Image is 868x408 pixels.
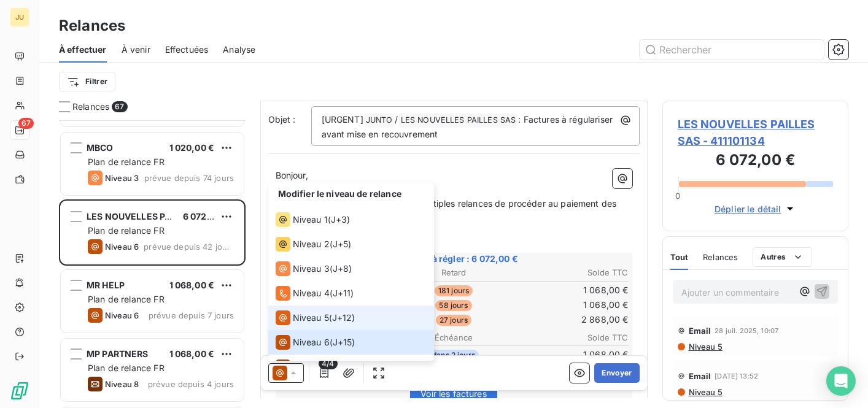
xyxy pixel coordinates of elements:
[10,381,29,401] img: Logo LeanPay
[513,298,629,312] td: 1 068,00 €
[703,252,738,262] span: Relances
[293,312,329,324] span: Niveau 5
[688,342,723,352] span: Niveau 5
[18,118,34,129] span: 67
[59,72,115,91] button: Filtrer
[436,315,471,326] span: 27 jours
[105,379,139,389] span: Niveau 8
[87,280,125,290] span: MR HELP
[333,287,354,299] span: J+11 )
[333,336,355,348] span: J+15 )
[169,142,215,153] span: 1 020,00 €
[399,114,518,128] span: LES NOUVELLES PAILLES SAS
[594,363,639,383] button: Envoyer
[276,170,308,180] span: Bonjour,
[122,44,150,56] span: À venir
[276,198,619,223] span: Nous vous avions demandé via de multiples relances de procéder au paiement des factures ci-jointes.
[333,238,352,250] span: J+5 )
[293,263,330,275] span: Niveau 3
[105,310,139,320] span: Niveau 6
[688,387,723,397] span: Niveau 5
[332,312,355,324] span: J+12 )
[144,242,234,252] span: prévue depuis 42 jours
[678,116,834,149] span: LES NOUVELLES PAILLES SAS - 411101134
[715,327,778,334] span: 28 juil. 2025, 10:07
[333,263,352,275] span: J+8 )
[183,211,230,221] span: 6 072,00 €
[169,348,215,359] span: 1 068,00 €
[435,300,471,311] span: 58 jours
[276,335,355,350] div: (
[59,15,125,37] h3: Relances
[826,366,856,396] div: Open Intercom Messenger
[105,242,139,252] span: Niveau 6
[276,212,351,227] div: (
[293,238,330,250] span: Niveau 2
[395,114,398,125] span: /
[670,252,689,262] span: Tout
[149,310,234,320] span: prévue depuis 7 jours
[364,114,395,128] span: JUNTO
[319,358,337,369] span: 4/4
[715,202,781,215] span: Déplier le détail
[513,331,629,344] th: Solde TTC
[711,202,800,216] button: Déplier le détail
[88,156,165,167] span: Plan de relance FR
[88,225,165,236] span: Plan de relance FR
[322,114,363,125] span: [URGENT]
[144,173,234,183] span: prévue depuis 74 jours
[165,44,209,56] span: Effectuées
[276,310,355,325] div: (
[10,7,29,27] div: JU
[72,101,109,113] span: Relances
[148,379,234,389] span: prévue depuis 4 jours
[435,285,473,296] span: 181 jours
[420,388,487,399] span: Voir les factures
[513,283,629,297] td: 1 068,00 €
[675,191,680,201] span: 0
[293,287,330,299] span: Niveau 4
[223,44,255,56] span: Analyse
[276,237,352,252] div: (
[87,348,149,359] span: MP PARTNERS
[277,253,630,265] span: Total TTC à régler : 6 072,00 €
[276,286,354,301] div: (
[105,173,139,183] span: Niveau 3
[678,149,834,174] h3: 6 072,00 €
[513,348,629,361] td: 1 068,00 €
[276,261,352,276] div: (
[396,266,512,279] th: Retard
[88,363,165,373] span: Plan de relance FR
[331,214,351,226] span: J+3 )
[293,336,330,348] span: Niveau 6
[276,360,357,374] div: (
[513,313,629,326] td: 2 868,00 €
[293,214,328,226] span: Niveau 1
[278,188,401,199] span: Modifier le niveau de relance
[513,266,629,279] th: Solde TTC
[753,247,812,267] button: Autres
[87,142,114,153] span: MBCO
[87,211,214,221] span: LES NOUVELLES PAILLES SAS
[322,114,616,139] span: : Factures à régulariser avant mise en recouvrement
[169,280,215,290] span: 1 068,00 €
[396,331,512,344] th: Échéance
[689,371,711,381] span: Email
[715,372,758,380] span: [DATE] 13:52
[88,294,165,304] span: Plan de relance FR
[689,326,711,336] span: Email
[59,120,246,408] div: grid
[428,350,479,361] span: dans 2 jours
[640,40,824,60] input: Rechercher
[268,114,296,125] span: Objet :
[59,44,107,56] span: À effectuer
[112,101,127,112] span: 67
